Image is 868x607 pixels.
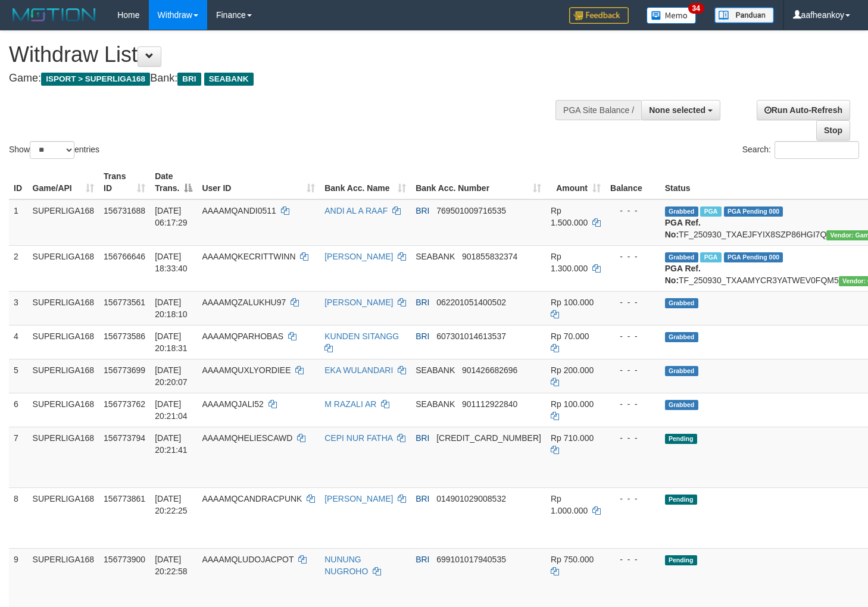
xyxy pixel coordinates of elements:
span: [DATE] 20:22:58 [155,555,188,576]
span: Rp 1.300.000 [551,252,588,273]
label: Search: [742,141,859,159]
a: [PERSON_NAME] [324,252,393,261]
span: AAAAMQZALUKHU97 [202,298,286,307]
th: ID [9,165,28,199]
span: Rp 750.000 [551,555,594,564]
span: BRI [416,206,429,215]
a: M RAZALI AR [324,399,376,409]
td: 3 [9,291,28,325]
span: 156773586 [104,331,145,341]
span: Copy 607301014613537 to clipboard [436,331,506,341]
span: Copy 014901029008532 to clipboard [436,494,506,503]
span: PGA Pending [724,206,783,217]
th: Trans ID: activate to sort column ascending [99,165,150,199]
a: [PERSON_NAME] [324,494,393,503]
span: 156773762 [104,399,145,409]
span: Rp 100.000 [551,298,594,307]
span: [DATE] 20:21:41 [155,433,188,455]
span: BRI [416,555,429,564]
span: [DATE] 20:20:07 [155,365,188,387]
span: AAAAMQUXLYORDIEE [202,365,291,375]
span: 156731688 [104,206,145,215]
span: AAAAMQCANDRACPUNK [202,494,302,503]
span: Rp 100.000 [551,399,594,409]
span: 156766646 [104,252,145,261]
div: - - - [610,493,655,505]
span: Rp 710.000 [551,433,594,443]
td: SUPERLIGA168 [28,359,99,393]
span: AAAAMQANDI0511 [202,206,276,215]
td: SUPERLIGA168 [28,199,99,246]
select: Showentries [30,141,74,159]
div: - - - [610,330,655,342]
span: Rp 1.000.000 [551,494,588,515]
span: Pending [665,555,697,565]
span: BRI [177,73,201,86]
input: Search: [775,141,859,159]
button: None selected [641,100,720,120]
div: - - - [610,553,655,565]
span: None selected [649,105,705,115]
th: Date Trans.: activate to sort column descending [150,165,197,199]
span: Copy 769501009716535 to clipboard [436,206,506,215]
span: Grabbed [665,332,698,342]
div: - - - [610,432,655,444]
span: Copy 901855832374 to clipboard [462,252,517,261]
span: Pending [665,434,697,444]
span: SEABANK [204,73,254,86]
span: 156773794 [104,433,145,443]
span: Pending [665,495,697,505]
td: 1 [9,199,28,246]
td: SUPERLIGA168 [28,487,99,548]
h1: Withdraw List [9,43,567,67]
img: MOTION_logo.png [9,6,99,24]
a: EKA WULANDARI [324,365,393,375]
span: AAAAMQPARHOBAS [202,331,283,341]
span: Rp 70.000 [551,331,589,341]
span: 156773699 [104,365,145,375]
span: Marked by aafheankoy [700,252,721,262]
a: [PERSON_NAME] [324,298,393,307]
td: 4 [9,325,28,359]
img: Button%20Memo.svg [647,7,697,24]
span: BRI [416,298,429,307]
span: Grabbed [665,400,698,410]
a: CEPI NUR FATHA [324,433,392,443]
span: Grabbed [665,366,698,376]
th: Game/API: activate to sort column ascending [28,165,99,199]
span: Copy 154901025949507 to clipboard [436,433,541,443]
span: ISPORT > SUPERLIGA168 [41,73,150,86]
span: SEABANK [416,399,455,409]
th: Balance [605,165,660,199]
span: Copy 699101017940535 to clipboard [436,555,506,564]
th: User ID: activate to sort column ascending [197,165,320,199]
span: Grabbed [665,206,698,217]
a: ANDI AL A RAAF [324,206,388,215]
th: Bank Acc. Name: activate to sort column ascending [320,165,411,199]
b: PGA Ref. No: [665,218,701,239]
span: 34 [688,3,704,14]
span: [DATE] 20:18:10 [155,298,188,319]
div: - - - [610,205,655,217]
span: AAAAMQJALI52 [202,399,264,409]
a: Stop [816,120,850,140]
span: Copy 062201051400502 to clipboard [436,298,506,307]
span: Marked by aafromsomean [700,206,721,217]
span: BRI [416,433,429,443]
img: Feedback.jpg [569,7,629,24]
td: 8 [9,487,28,548]
label: Show entries [9,141,99,159]
span: Rp 1.500.000 [551,206,588,227]
a: Run Auto-Refresh [757,100,850,120]
a: NUNUNG NUGROHO [324,555,368,576]
div: - - - [610,364,655,376]
td: SUPERLIGA168 [28,393,99,427]
span: 156773561 [104,298,145,307]
span: BRI [416,331,429,341]
span: [DATE] 20:22:25 [155,494,188,515]
span: SEABANK [416,365,455,375]
td: SUPERLIGA168 [28,245,99,291]
td: SUPERLIGA168 [28,291,99,325]
td: 7 [9,427,28,487]
div: - - - [610,398,655,410]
